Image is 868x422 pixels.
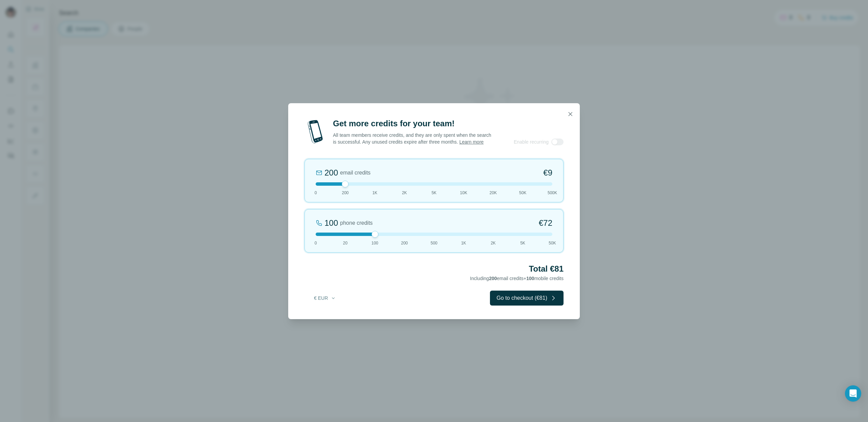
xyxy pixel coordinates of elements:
[431,240,437,246] span: 500
[309,292,341,304] button: € EUR
[548,190,557,196] span: 500K
[520,240,525,246] span: 5K
[490,291,564,306] button: Go to checkout (€81)
[371,240,378,246] span: 100
[343,240,348,246] span: 20
[470,276,564,281] span: Including email credits + mobile credits
[490,190,497,196] span: 20K
[460,190,467,196] span: 10K
[324,167,338,178] div: 200
[340,169,371,177] span: email credits
[845,385,861,402] div: Open Intercom Messenger
[315,240,317,246] span: 0
[402,190,407,196] span: 2K
[372,190,377,196] span: 1K
[489,276,497,281] span: 200
[519,190,526,196] span: 50K
[401,240,408,246] span: 200
[549,240,556,246] span: 50K
[432,190,437,196] span: 5K
[324,218,338,228] div: 100
[491,240,496,246] span: 2K
[333,132,492,145] p: All team members receive credits, and they are only spent when the search is successful. Any unus...
[304,118,326,145] img: mobile-phone
[459,139,484,145] a: Learn more
[539,218,552,228] span: €72
[526,276,534,281] span: 100
[304,263,564,274] h2: Total €81
[461,240,466,246] span: 1K
[543,167,552,178] span: €9
[342,190,349,196] span: 200
[340,219,373,227] span: phone credits
[514,139,549,145] span: Enable recurring
[315,190,317,196] span: 0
